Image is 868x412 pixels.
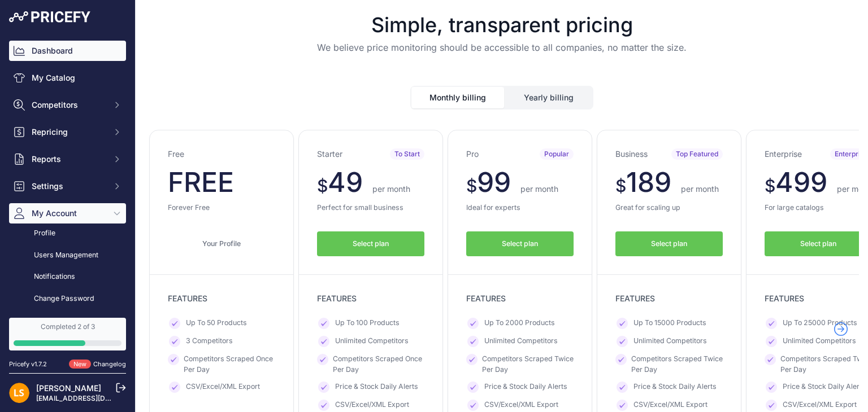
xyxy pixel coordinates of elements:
span: Up To 15000 Products [633,318,706,329]
p: Perfect for small business [317,203,424,213]
img: Pricefy Logo [9,11,90,23]
span: Select plan [353,239,389,249]
button: Yearly billing [505,87,592,108]
p: Forever Free [168,203,275,213]
span: $ [466,176,477,196]
h3: Pro [466,148,479,160]
p: We believe price monitoring should be accessible to all companies, no matter the size. [145,41,859,54]
span: My Account [32,208,106,219]
button: Select plan [466,231,574,257]
button: Select plan [615,231,723,257]
button: Select plan [317,231,424,257]
span: Competitors Scraped Twice Per Day [482,354,574,375]
span: To Start [390,148,424,160]
button: Monthly billing [411,87,504,108]
span: Up To 25000 Products [783,318,857,329]
span: per month [681,184,719,194]
span: $ [615,176,626,196]
p: FEATURES [317,293,424,304]
a: Notifications [9,267,126,287]
a: Dashboard [9,41,126,61]
span: 49 [328,165,363,199]
h3: Free [168,148,184,160]
span: FREE [168,165,234,199]
span: $ [765,176,775,196]
span: Competitors Scraped Twice Per Day [631,354,723,375]
p: FEATURES [466,293,574,304]
span: Popular [540,148,574,160]
span: Competitors Scraped Once Per Day [184,354,275,375]
span: Up To 2000 Products [484,318,555,329]
span: New [69,360,91,369]
span: CSV/Excel/XML Export [186,382,260,393]
span: 189 [626,165,671,199]
span: CSV/Excel/XML Export [484,400,558,411]
span: 499 [775,165,827,199]
span: Unlimited Competitors [633,336,707,347]
span: CSV/Excel/XML Export [633,400,708,411]
span: 3 Competitors [186,336,233,347]
span: Unlimited Competitors [335,336,409,347]
span: Select plan [800,239,836,249]
a: Change Password [9,289,126,309]
span: Price & Stock Daily Alerts [633,382,717,393]
button: Settings [9,176,126,196]
p: Great for scaling up [615,203,723,213]
a: Changelog [93,360,126,368]
a: Your Profile [168,231,275,257]
span: Competitors Scraped Once Per Day [333,354,424,375]
span: Unlimited Competitors [783,336,856,347]
p: Ideal for experts [466,203,574,213]
span: Unlimited Competitors [484,336,558,347]
span: per month [520,184,558,194]
span: Competitors [32,99,106,111]
h3: Enterprise [765,148,802,160]
span: Top Featured [671,148,723,160]
a: My Catalog [9,68,126,88]
div: Pricefy v1.7.2 [9,360,47,369]
span: CSV/Excel/XML Export [335,400,409,411]
h3: Starter [317,148,342,160]
span: Select plan [651,239,687,249]
span: $ [317,176,328,196]
span: Select plan [502,239,538,249]
a: Users Management [9,246,126,265]
a: Profile [9,223,126,243]
a: Completed 2 of 3 [9,318,126,350]
a: [EMAIL_ADDRESS][DOMAIN_NAME] [36,394,154,402]
a: [PERSON_NAME] [36,383,101,393]
span: Price & Stock Daily Alerts [484,382,567,393]
button: Reports [9,149,126,169]
h3: Business [615,148,648,160]
div: Completed 2 of 3 [14,322,121,331]
span: per month [372,184,410,194]
span: Price & Stock Daily Alerts [783,382,866,393]
span: Reports [32,154,106,165]
button: My Account [9,203,126,223]
p: FEATURES [615,293,723,304]
span: Up To 100 Products [335,318,400,329]
span: Up To 50 Products [186,318,247,329]
a: Billing [9,310,126,330]
button: Competitors [9,95,126,115]
button: Repricing [9,122,126,142]
h1: Simple, transparent pricing [145,14,859,36]
span: Repricing [32,126,106,138]
span: Price & Stock Daily Alerts [335,382,418,393]
p: FEATURES [168,293,275,304]
span: Settings [32,181,106,192]
span: CSV/Excel/XML Export [783,400,857,411]
span: 99 [477,165,511,199]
